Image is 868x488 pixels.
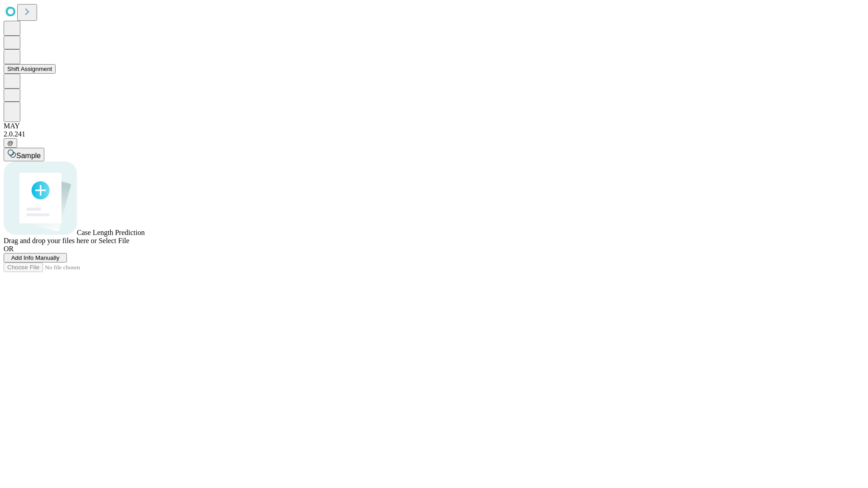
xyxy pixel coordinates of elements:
[4,148,44,161] button: Sample
[4,138,17,148] button: @
[7,140,14,146] span: @
[4,237,97,244] span: Drag and drop your files here or
[4,130,864,138] div: 2.0.241
[4,245,14,253] span: OR
[4,64,56,74] button: Shift Assignment
[4,253,67,263] button: Add Info Manually
[16,152,41,160] span: Sample
[77,229,145,236] span: Case Length Prediction
[99,237,129,244] span: Select File
[4,122,864,130] div: MAY
[11,254,60,261] span: Add Info Manually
